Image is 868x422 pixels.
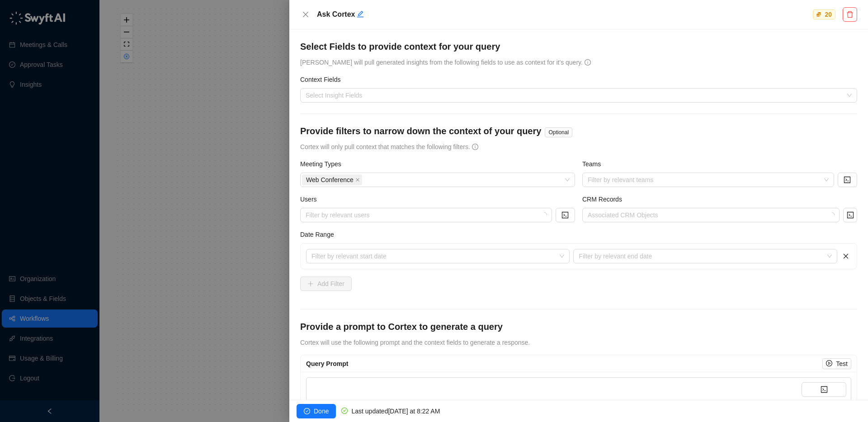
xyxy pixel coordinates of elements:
[300,320,857,333] h4: Provide a prompt to Cortex to generate a query
[823,10,834,19] div: 20
[846,11,854,18] span: delete
[314,406,329,416] span: Done
[843,253,849,259] span: close
[302,174,362,185] span: Web Conference
[300,40,857,53] h4: Select Fields to provide context for your query
[582,194,628,204] label: CRM Records
[302,11,309,18] span: close
[306,175,354,185] span: Web Conference
[300,159,348,169] label: Meeting Types
[822,358,851,369] button: Test
[540,211,547,219] span: loading
[821,386,828,393] span: code
[847,211,854,219] span: code
[561,211,569,219] span: code
[300,75,347,84] label: Context Fields
[828,211,835,219] span: loading
[836,359,848,369] span: Test
[300,230,340,239] label: Date Range
[300,59,585,66] span: [PERSON_NAME] will pull generated insights from the following fields to use as context for it's q...
[357,10,364,18] span: edit
[317,9,811,20] h5: Ask Cortex
[297,404,336,418] button: Done
[300,194,323,204] label: Users
[300,277,352,291] button: Add Filter
[300,125,541,137] h4: Provide filters to narrow down the context of your query
[300,143,472,150] span: Cortex will only pull context that matches the following filters.
[585,59,591,66] span: info-circle
[300,9,311,20] button: Close
[545,127,572,137] span: Optional
[341,408,348,414] span: check-circle
[306,360,348,367] span: Query Prompt
[304,408,310,414] span: check-circle
[826,360,832,366] span: play-circle
[582,159,607,169] label: Teams
[472,144,478,150] span: info-circle
[844,176,851,183] span: code
[357,9,364,20] button: Edit
[351,408,440,415] span: Last updated [DATE] at 8:22 AM
[355,178,360,182] span: close
[300,339,530,346] span: Cortex will use the following prompt and the context fields to generate a response.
